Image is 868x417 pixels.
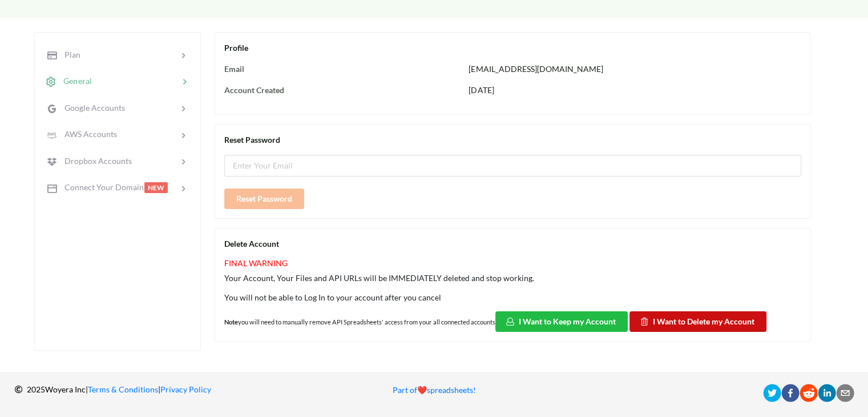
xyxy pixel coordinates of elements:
p: Your Account, Your Files and API URLs will be IMMEDIATELY deleted and stop working. [224,272,801,284]
h6: FINAL WARNING [224,259,801,268]
span: Reset Password [224,135,280,145]
p: | | [14,384,278,395]
a: Terms & Conditions [88,384,158,394]
span: heart [417,385,426,395]
button: I Want to Keep my Account [495,311,628,332]
span: [EMAIL_ADDRESS][DOMAIN_NAME] [469,64,603,74]
b: Note [224,318,238,326]
span: AWS Accounts [58,129,117,139]
span: Google Accounts [58,103,125,113]
span: General [56,76,92,86]
span: NEW [144,182,168,193]
button: twitter [763,384,781,405]
div: Email [224,63,455,75]
span: Connect Your Domain [58,182,144,192]
small: you will need to manually remove API Spreadsheets' access from your all connected accounts [224,318,495,326]
span: Delete Account [224,239,279,248]
button: reddit [800,384,818,405]
button: facebook [781,384,800,405]
input: Enter Your Email [224,155,801,177]
span: Profile [224,43,248,53]
a: Privacy Policy [160,384,211,394]
span: Plan [58,50,80,59]
p: You will not be able to Log In to your account after you cancel [224,292,801,303]
button: linkedin [818,384,836,405]
div: Account Created [224,84,455,96]
span: [DATE] [469,85,494,95]
button: I Want to Delete my Account [629,311,766,332]
a: Part ofheartspreadsheets! [392,385,475,395]
span: Dropbox Accounts [58,156,132,166]
span: 2025 Woyera Inc [14,384,86,394]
